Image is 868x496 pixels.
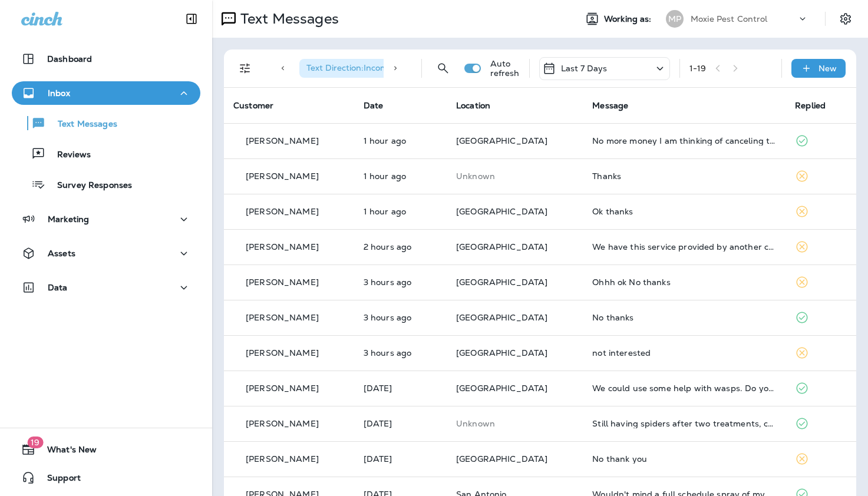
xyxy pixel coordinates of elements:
[12,111,200,135] button: Text Messages
[246,383,319,393] p: [PERSON_NAME]
[12,172,200,197] button: Survey Responses
[689,64,707,73] div: 1 - 19
[592,383,776,393] div: We could use some help with wasps. Do you guys do that? We found 2 nests. Thank you
[27,437,43,448] span: 19
[12,276,200,299] button: Data
[456,206,547,217] span: [GEOGRAPHIC_DATA]
[246,419,319,428] p: [PERSON_NAME]
[46,119,117,130] p: Text Messages
[604,14,654,24] span: Working as:
[456,171,573,181] p: This customer does not have a last location and the phone number they messaged is not assigned to...
[246,277,319,287] p: [PERSON_NAME]
[12,242,200,265] button: Assets
[364,242,437,252] p: Aug 25, 2025 10:51 AM
[456,312,547,323] span: [GEOGRAPHIC_DATA]
[490,59,520,78] p: Auto refresh
[306,62,400,73] span: Text Direction : Incoming
[364,419,437,428] p: Aug 21, 2025 08:34 AM
[592,136,776,146] div: No more money I am thinking of canceling the service
[246,348,319,358] p: [PERSON_NAME]
[246,313,319,322] p: [PERSON_NAME]
[12,47,200,71] button: Dashboard
[456,135,547,146] span: [GEOGRAPHIC_DATA]
[835,8,856,29] button: Settings
[364,100,384,111] span: Date
[48,214,89,224] p: Marketing
[456,242,547,252] span: [GEOGRAPHIC_DATA]
[35,445,97,459] span: What's New
[666,10,684,28] div: MP
[456,277,547,287] span: [GEOGRAPHIC_DATA]
[12,81,200,105] button: Inbox
[592,454,776,464] div: No thank you
[48,249,75,258] p: Assets
[795,100,826,111] span: Replied
[175,7,208,31] button: Collapse Sidebar
[12,438,200,461] button: 19What's New
[592,313,776,322] div: No thanks
[456,348,547,358] span: [GEOGRAPHIC_DATA]
[364,348,437,358] p: Aug 25, 2025 10:05 AM
[246,171,319,181] p: [PERSON_NAME]
[364,171,437,181] p: Aug 25, 2025 11:34 AM
[299,59,420,78] div: Text Direction:Incoming
[592,171,776,181] div: Thanks
[246,454,319,464] p: [PERSON_NAME]
[48,88,70,98] p: Inbox
[364,454,437,464] p: Aug 19, 2025 11:11 AM
[456,454,547,464] span: [GEOGRAPHIC_DATA]
[246,136,319,146] p: [PERSON_NAME]
[561,64,608,73] p: Last 7 Days
[592,100,628,111] span: Message
[12,141,200,166] button: Reviews
[233,100,273,111] span: Customer
[592,419,776,428] div: Still having spiders after two treatments, can you send person out?
[233,57,257,80] button: Filters
[12,207,200,231] button: Marketing
[12,466,200,490] button: Support
[592,207,776,216] div: Ok thanks
[431,57,455,80] button: Search Messages
[456,100,490,111] span: Location
[592,348,776,358] div: not interested
[592,242,776,252] div: We have this service provided by another company and we are very pleased with them. Summer ends i...
[364,313,437,322] p: Aug 25, 2025 10:18 AM
[47,54,92,64] p: Dashboard
[45,180,132,191] p: Survey Responses
[246,242,319,252] p: [PERSON_NAME]
[456,383,547,394] span: [GEOGRAPHIC_DATA]
[691,14,768,24] p: Moxie Pest Control
[45,150,91,161] p: Reviews
[364,136,437,146] p: Aug 25, 2025 11:45 AM
[246,207,319,216] p: [PERSON_NAME]
[35,473,81,487] span: Support
[48,283,68,292] p: Data
[819,64,837,73] p: New
[236,10,339,28] p: Text Messages
[364,207,437,216] p: Aug 25, 2025 11:25 AM
[364,383,437,393] p: Aug 21, 2025 03:08 PM
[456,419,573,428] p: This customer does not have a last location and the phone number they messaged is not assigned to...
[592,277,776,287] div: Ohhh ok No thanks
[364,277,437,287] p: Aug 25, 2025 10:22 AM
